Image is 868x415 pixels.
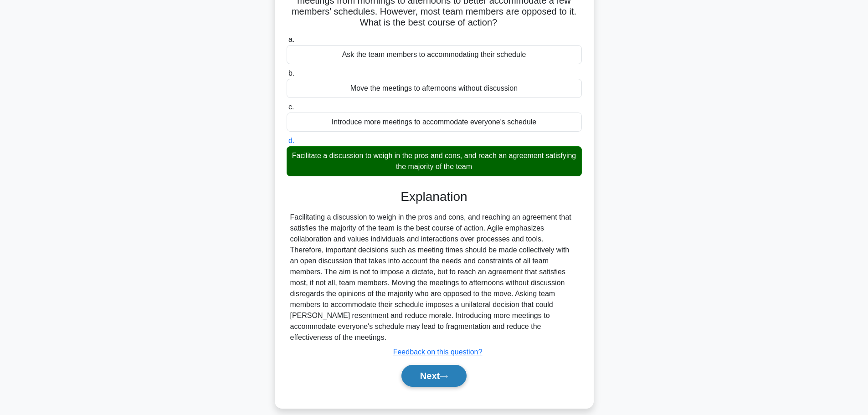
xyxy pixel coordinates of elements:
span: c. [288,103,294,111]
span: b. [288,69,294,77]
div: Introduce more meetings to accommodate everyone's schedule [287,113,582,132]
span: a. [288,36,294,43]
a: Feedback on this question? [393,348,483,356]
div: Facilitate a discussion to weigh in the pros and cons, and reach an agreement satisfying the majo... [287,146,582,176]
h3: Explanation [292,189,576,205]
button: Next [401,365,467,387]
span: d. [288,137,294,144]
div: Move the meetings to afternoons without discussion [287,79,582,98]
div: Ask the team members to accommodating their schedule [287,45,582,64]
div: Facilitating a discussion to weigh in the pros and cons, and reaching an agreement that satisfies... [290,212,578,343]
